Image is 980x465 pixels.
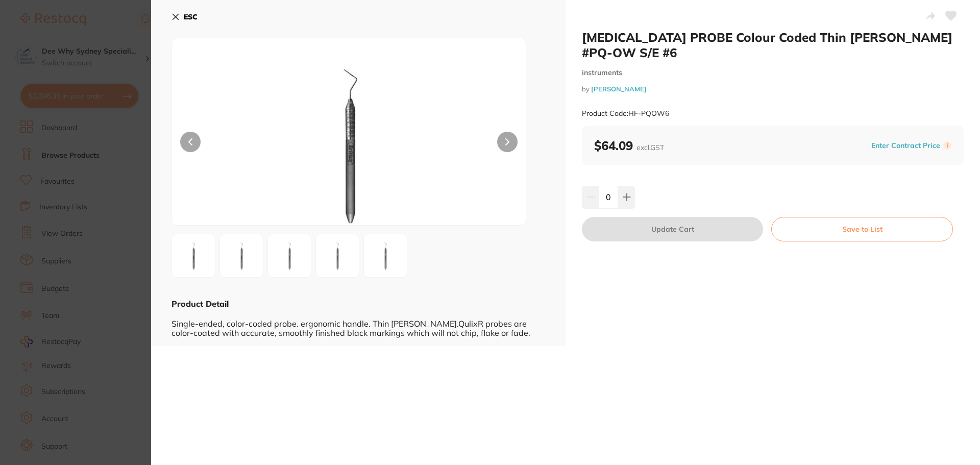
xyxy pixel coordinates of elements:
p: Message from Restocq, sent 5d ago [44,39,176,48]
button: Update Cart [582,217,763,241]
button: ESC [171,8,198,26]
img: Profile image for Restocq [23,31,39,47]
button: Save to List [771,217,953,241]
a: [PERSON_NAME] [591,85,647,93]
img: XzQuanBn [319,237,356,274]
img: XzUuanBn [367,237,404,274]
small: Product Code: HF-PQOW6 [582,109,669,118]
label: i [943,141,951,150]
img: XzIuanBn [223,237,260,274]
h2: [MEDICAL_DATA] PROBE Colour Coded Thin [PERSON_NAME] #PQ-OW S/E #6 [582,30,964,60]
div: Single-ended, color-coded probe. ergonomic handle. Thin [PERSON_NAME].QulixR probes are color-coa... [171,309,545,337]
img: LmpwZw [243,64,455,225]
small: instruments [582,68,964,77]
b: Product Detail [171,299,229,309]
small: by [582,85,964,93]
span: Have a lovely day as well! 😊 [44,30,148,38]
button: Enter Contract Price [868,141,943,151]
img: XzMuanBn [271,237,308,274]
img: LmpwZw [175,237,212,274]
b: ESC [184,12,198,21]
b: $64.09 [594,138,664,153]
div: message notification from Restocq, 5d ago. Have a lovely day as well! 😊 [15,21,189,55]
span: excl. GST [636,143,664,152]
